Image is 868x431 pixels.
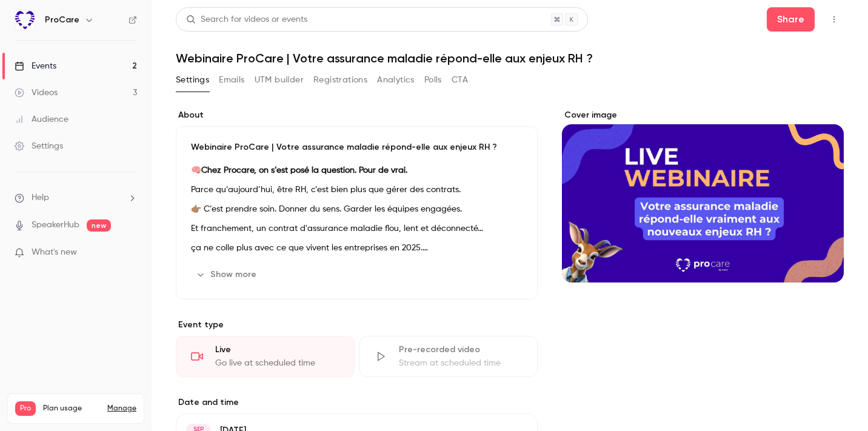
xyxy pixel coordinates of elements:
[191,265,264,284] button: Show more
[201,166,407,175] strong: Chez Procare, on s’est posé la question. Pour de vrai.
[562,109,844,282] section: Cover image
[15,113,68,125] div: Audience
[452,70,468,90] button: CTA
[215,344,339,356] div: Live
[377,70,415,90] button: Analytics
[255,70,304,90] button: UTM builder
[562,109,844,121] label: Cover image
[45,14,79,26] h6: ProCare
[215,357,339,369] div: Go live at scheduled time
[399,357,523,369] div: Stream at scheduled time
[176,396,538,409] label: Date and time
[191,241,522,255] p: ça ne colle plus avec ce que vivent les entreprises en 2025.
[191,182,522,197] p: Parce qu’aujourd’hui, être RH, c’est bien plus que gérer des contrats.
[176,319,538,331] p: Event type
[399,344,523,356] div: Pre-recorded video
[191,141,522,153] p: Webinaire ProCare | Votre assurance maladie répond-elle aux enjeux RH ?
[15,60,56,72] div: Events
[32,192,49,204] span: Help
[15,192,137,204] li: help-dropdown-opener
[186,13,307,26] div: Search for videos or events
[191,221,522,236] p: Et franchement, un contrat d'assurance maladie flou, lent et déconnecté…
[43,404,100,413] span: Plan usage
[15,140,63,152] div: Settings
[176,109,538,121] label: About
[424,70,442,90] button: Polls
[219,70,244,90] button: Emails
[32,246,77,259] span: What's new
[176,70,209,90] button: Settings
[313,70,367,90] button: Registrations
[191,202,522,216] p: 👉🏽 C’est prendre soin. Donner du sens. Garder les équipes engagées.
[32,219,79,232] a: SpeakerHub
[15,401,36,416] span: Pro
[767,7,815,32] button: Share
[87,219,111,232] span: new
[176,51,844,65] h1: Webinaire ProCare | Votre assurance maladie répond-elle aux enjeux RH ?
[176,336,355,377] div: LiveGo live at scheduled time
[15,87,58,99] div: Videos
[15,10,35,30] img: ProCare
[191,163,522,178] p: 🧠
[107,404,136,413] a: Manage
[359,336,538,377] div: Pre-recorded videoStream at scheduled time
